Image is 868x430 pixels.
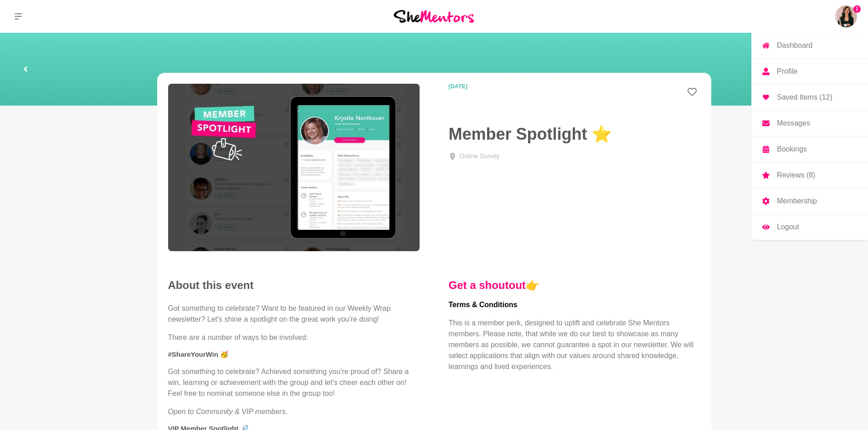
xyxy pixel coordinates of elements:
[168,278,420,292] h2: About this event
[449,124,700,144] h1: Member Spotlight ⭐
[853,5,861,13] span: 2
[777,120,810,127] p: Messages
[777,146,807,153] p: Bookings
[777,68,797,75] p: Profile
[751,162,868,188] a: Reviews (8)
[751,85,868,110] a: Saved Items (12)
[168,303,420,325] p: Got something to celebrate? Want to be featured in our Weekly Wrap newsletter? Let's shine a spot...
[449,279,526,291] a: Get a shoutout
[168,350,420,359] h5: #ShareYourWin 🥳
[751,111,868,136] a: Messages
[777,197,817,205] p: Membership
[751,33,868,58] a: Dashboard
[449,301,518,309] strong: Terms & Conditions
[168,84,420,251] img: She Mentors Member Spotlight
[835,5,857,27] a: Mariana Queiroz2DashboardProfileSaved Items (12)MessagesBookingsReviews (8)MembershipLogout
[777,42,812,49] p: Dashboard
[449,84,560,89] time: [DATE]
[777,223,799,231] p: Logout
[449,278,700,292] h4: 👉
[777,94,832,101] p: Saved Items (12)
[835,5,857,27] img: Mariana Queiroz
[168,332,420,343] p: There are a number of ways to be involved:
[394,10,474,22] img: She Mentors Logo
[751,59,868,84] a: Profile
[751,137,868,162] a: Bookings
[168,408,288,415] em: Open to Community & VIP members.
[449,318,700,372] p: This is a member perk, designed to uplift and celebrate She Mentors members. Please note, that wh...
[777,172,815,179] p: Reviews (8)
[168,366,420,399] p: Got something to celebrate? Achieved something you're proud of? Share a win, learning or achievem...
[460,152,500,161] div: Online Survey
